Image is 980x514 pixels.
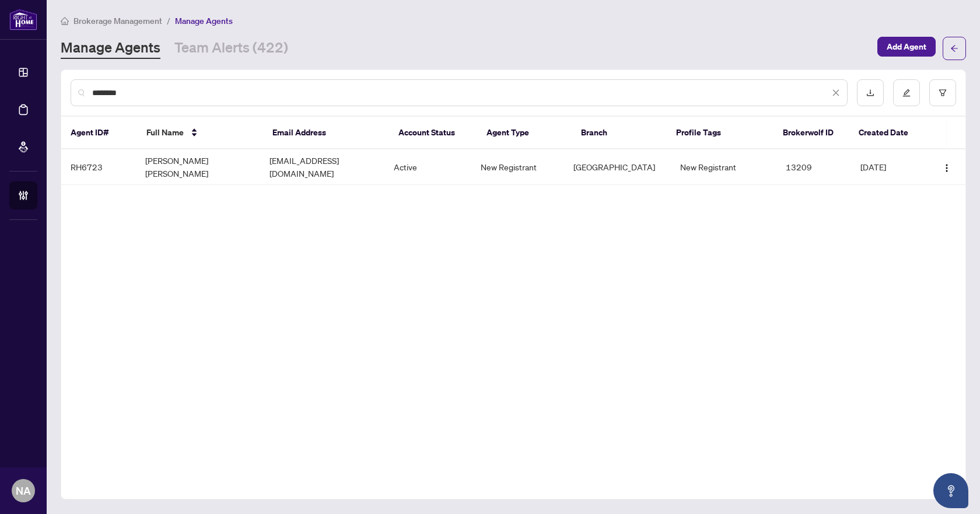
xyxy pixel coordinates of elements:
span: filter [939,89,947,97]
th: Brokerwolf ID [773,117,849,149]
th: Full Name [137,117,263,149]
td: [DATE] [851,149,926,185]
td: Active [384,149,471,185]
th: Profile Tags [667,117,774,149]
span: Manage Agents [175,16,233,26]
li: / [167,14,170,27]
td: [GEOGRAPHIC_DATA] [564,149,671,185]
button: Logo [937,158,956,176]
td: RH6723 [61,149,136,185]
button: Open asap [933,473,968,508]
button: download [857,79,884,106]
th: Agent Type [477,117,572,149]
th: Account Status [389,117,477,149]
span: edit [902,89,911,97]
a: Team Alerts (422) [174,38,288,59]
span: home [61,17,69,25]
span: Full Name [146,126,184,139]
button: edit [893,79,920,106]
img: Logo [942,163,951,173]
img: logo [9,9,37,30]
th: Email Address [263,117,389,149]
span: download [866,89,874,97]
span: close [832,89,840,97]
span: Brokerage Management [73,16,162,26]
th: Branch [572,117,666,149]
span: NA [16,482,31,499]
td: New Registrant [471,149,565,185]
a: Manage Agents [61,38,160,59]
td: New Registrant [671,149,776,185]
td: [EMAIL_ADDRESS][DOMAIN_NAME] [260,149,384,185]
button: filter [929,79,956,106]
td: [PERSON_NAME] [PERSON_NAME] [136,149,260,185]
button: Add Agent [877,37,936,57]
th: Created Date [849,117,925,149]
th: Agent ID# [61,117,137,149]
td: 13209 [776,149,851,185]
span: Add Agent [887,37,926,56]
span: arrow-left [950,44,958,53]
